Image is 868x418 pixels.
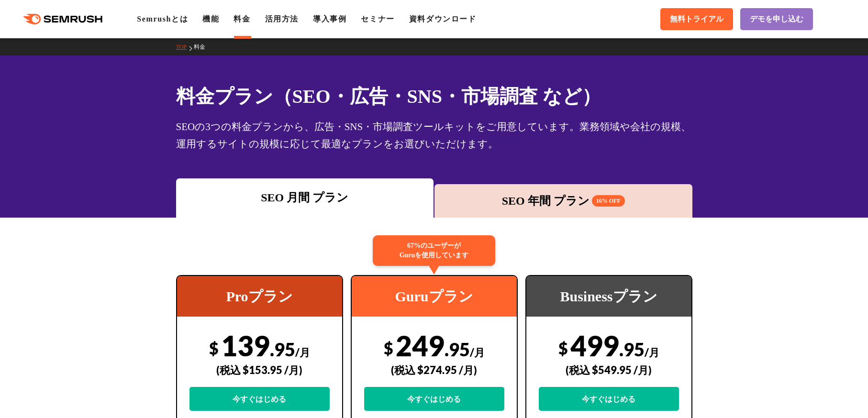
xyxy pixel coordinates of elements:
a: 活用方法 [265,15,299,23]
div: SEO 年間 プラン [439,192,688,209]
a: 今すぐはじめる [189,387,330,411]
div: 67%のユーザーが Guruを使用しています [373,235,495,266]
a: 料金 [194,44,212,50]
a: TOP [176,44,194,50]
div: SEO 月間 プラン [181,189,429,206]
div: (税込 $153.95 /月) [189,353,330,387]
span: .95 [445,338,470,360]
span: /月 [295,346,310,359]
span: $ [558,338,568,358]
a: 料金 [234,15,250,23]
div: 249 [364,329,504,411]
div: (税込 $274.95 /月) [364,353,504,387]
span: .95 [270,338,295,360]
a: Semrushとは [137,15,188,23]
h1: 料金プラン（SEO・広告・SNS・市場調査 など） [176,82,692,110]
span: 16% OFF [592,195,625,207]
span: .95 [619,338,645,360]
a: 無料トライアル [660,8,733,30]
a: 今すぐはじめる [364,387,504,411]
span: $ [384,338,393,358]
div: Guruプラン [352,276,517,317]
span: /月 [645,346,659,359]
a: 資料ダウンロード [409,15,477,23]
div: 139 [189,329,330,411]
div: SEOの3つの料金プランから、広告・SNS・市場調査ツールキットをご用意しています。業務領域や会社の規模、運用するサイトの規模に応じて最適なプランをお選びいただけます。 [176,118,692,153]
a: セミナー [361,15,394,23]
span: 無料トライアル [670,14,723,24]
a: 導入事例 [313,15,346,23]
div: (税込 $549.95 /月) [539,353,679,387]
a: 機能 [202,15,219,23]
div: Proプラン [177,276,342,317]
div: Businessプラン [526,276,691,317]
a: デモを申し込む [740,8,813,30]
span: $ [209,338,219,358]
div: 499 [539,329,679,411]
a: 今すぐはじめる [539,387,679,411]
span: デモを申し込む [750,14,803,24]
span: /月 [470,346,485,359]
